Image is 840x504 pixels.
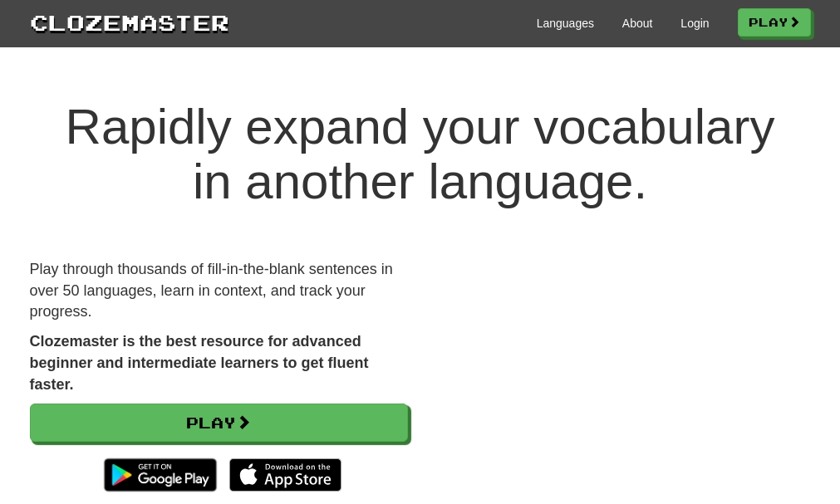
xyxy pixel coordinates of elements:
p: Play through thousands of fill-in-the-blank sentences in over 50 languages, learn in context, and... [30,259,408,323]
img: Get it on Google Play [96,450,224,500]
a: Login [680,15,709,32]
a: Languages [537,15,594,32]
a: Play [738,8,811,37]
a: About [622,15,653,32]
a: Play [30,404,408,442]
strong: Clozemaster is the best resource for advanced beginner and intermediate learners to get fluent fa... [30,333,369,392]
a: Clozemaster [30,7,229,37]
img: Download_on_the_App_Store_Badge_US-UK_135x40-25178aeef6eb6b83b96f5f2d004eda3bffbb37122de64afbaef7... [229,458,341,492]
